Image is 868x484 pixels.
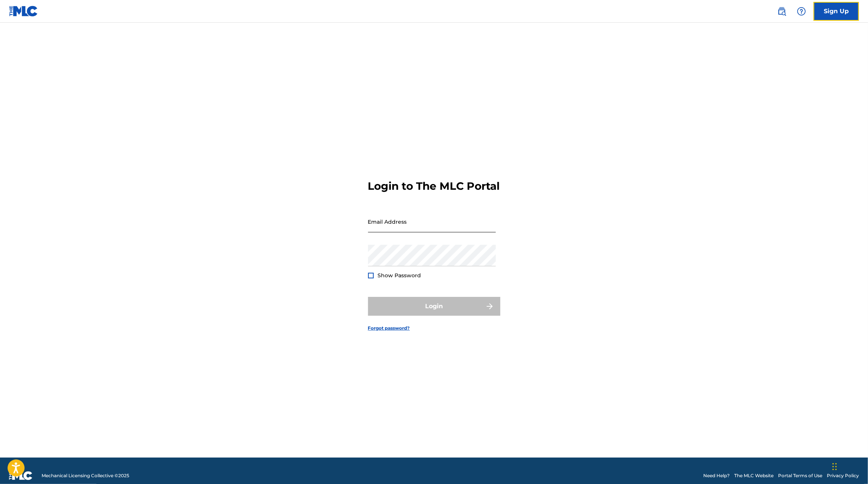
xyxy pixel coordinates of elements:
[368,325,410,332] a: Forgot password?
[797,7,806,16] img: help
[794,4,809,19] div: Help
[9,471,32,480] img: logo
[830,448,868,484] div: Widget de chat
[774,4,789,19] a: Public Search
[9,6,38,17] img: MLC Logo
[378,272,421,279] span: Show Password
[814,2,859,21] a: Sign Up
[368,180,500,193] h3: Login to The MLC Portal
[777,7,786,16] img: search
[827,472,859,479] a: Privacy Policy
[830,448,868,484] iframe: Chat Widget
[832,455,837,478] div: Arrastrar
[42,472,129,479] span: Mechanical Licensing Collective © 2025
[734,472,774,479] a: The MLC Website
[703,472,730,479] a: Need Help?
[778,472,822,479] a: Portal Terms of Use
